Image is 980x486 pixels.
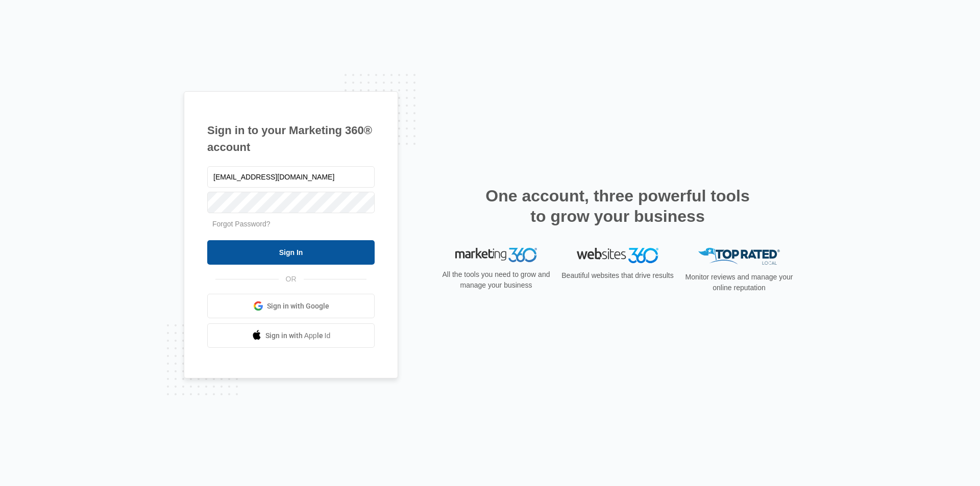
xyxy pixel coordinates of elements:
span: Sign in with Apple Id [265,330,331,341]
a: Sign in with Google [207,294,375,318]
input: Email [207,166,375,188]
span: Sign in with Google [267,301,329,312]
p: All the tools you need to grow and manage your business [439,269,553,291]
a: Forgot Password? [212,220,271,228]
input: Sign In [207,240,375,265]
img: Top Rated Local [698,248,780,265]
p: Beautiful websites that drive results [560,270,675,281]
img: Marketing 360 [455,248,537,262]
p: Monitor reviews and manage your online reputation [682,272,796,293]
img: Websites 360 [577,248,658,263]
a: Sign in with Apple Id [207,323,375,348]
h2: One account, three powerful tools to grow your business [482,186,753,226]
span: OR [279,274,304,285]
h1: Sign in to your Marketing 360® account [207,122,375,156]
